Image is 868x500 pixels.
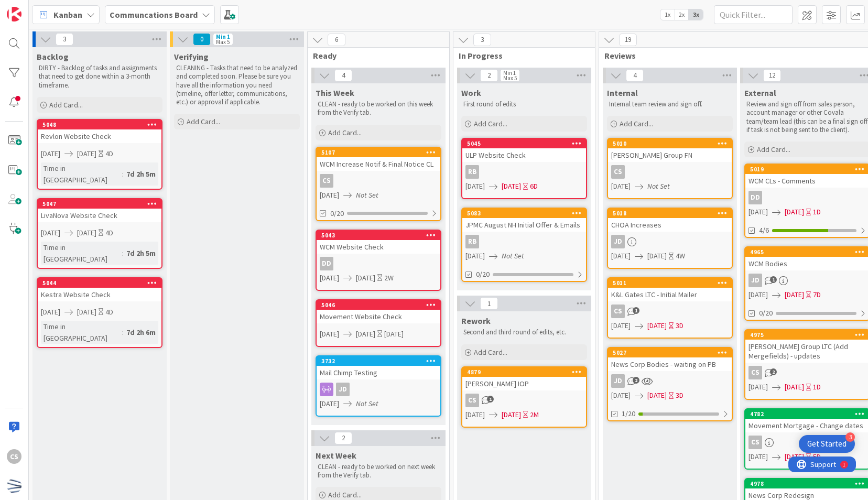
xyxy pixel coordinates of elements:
span: 6 [328,34,345,46]
div: 5045ULP Website Check [462,139,586,162]
div: 5043WCM Website Check [317,231,440,254]
div: 6D [530,181,538,192]
a: 3732Mail Chimp TestingJD[DATE]Not Set [316,355,441,417]
a: 5045ULP Website CheckRB[DATE][DATE]6D [461,138,587,199]
span: External [744,88,776,98]
span: 3x [689,9,703,20]
span: [DATE] [748,289,768,300]
div: 5010 [608,139,732,148]
span: 2x [675,9,689,20]
div: Time in [GEOGRAPHIC_DATA] [41,321,122,344]
div: 5044Kestra Website Check [38,278,161,301]
div: CS [611,305,625,318]
span: [DATE] [465,181,485,192]
div: 5083 [467,210,586,217]
div: 5027 [613,349,732,356]
div: 5044 [42,279,161,287]
span: [DATE] [41,307,60,318]
div: 2M [530,409,539,420]
span: 2 [633,377,639,384]
i: Not Set [502,251,524,260]
div: 1D [813,206,821,218]
span: 0 [193,33,211,46]
div: 5011K&L Gates LTC - Initial Mailer [608,278,732,301]
div: 5027News Corp Bodies - waiting on PB [608,348,732,371]
span: Support [22,2,48,14]
span: Verifying [174,51,209,62]
span: 1 [770,276,777,283]
span: Backlog [37,51,69,62]
div: 7D [813,289,821,300]
p: Review and sign off from sales person, account manager or other Covala team/team lead (this can b... [746,100,868,134]
div: 5044 [38,278,161,288]
div: 3732 [321,357,440,365]
div: 1D [813,382,821,393]
span: [DATE] [77,148,96,159]
div: 5107WCM Increase Notif & Final Notice CL [317,148,440,171]
p: Internal team review and sign off. [609,100,731,108]
div: 5047 [38,199,161,209]
div: RB [465,235,479,248]
div: 4D [105,307,113,318]
span: [DATE] [77,307,96,318]
img: avatar [7,479,21,493]
b: Communcations Board [110,9,198,20]
span: : [122,247,124,259]
span: 19 [619,34,637,46]
i: Not Set [647,181,670,191]
span: [DATE] [611,181,631,192]
div: 5010 [613,140,732,147]
span: Rework [461,316,491,326]
div: LivaNova Website Check [38,209,161,222]
span: Add Card... [328,128,362,137]
span: 3 [473,34,491,46]
span: [DATE] [748,382,768,393]
div: Mail Chimp Testing [317,366,440,379]
div: JD [317,383,440,396]
div: 7d 2h 6m [124,327,158,338]
div: 5043 [321,232,440,239]
span: Add Card... [49,100,83,110]
span: [DATE] [785,382,804,393]
span: [DATE] [647,390,667,401]
span: 4/6 [759,225,769,236]
span: [DATE] [465,251,485,262]
div: Min 1 [216,34,230,39]
div: 5046 [321,301,440,309]
a: 5027News Corp Bodies - waiting on PBJD[DATE][DATE]3D1/20 [607,347,733,421]
div: WCM Website Check [317,240,440,254]
div: ULP Website Check [462,148,586,162]
span: Add Card... [474,119,507,128]
div: 4879[PERSON_NAME] IOP [462,367,586,390]
span: Add Card... [328,490,362,499]
div: Get Started [807,439,847,449]
span: 4 [334,69,352,82]
div: RB [462,165,586,179]
div: RB [462,235,586,248]
div: CS [748,366,762,379]
span: [DATE] [320,329,339,340]
span: 4 [626,69,644,82]
p: CLEAN - ready to be worked on this week from the Verify tab. [318,100,439,117]
span: 2 [770,368,777,375]
span: [DATE] [41,148,60,159]
input: Quick Filter... [714,5,793,24]
span: [DATE] [356,329,375,340]
div: [DATE] [384,329,404,340]
span: 2 [334,432,352,444]
p: DIRTY - Backlog of tasks and assignments that need to get done within a 3-month timeframe. [39,64,160,90]
span: [DATE] [785,451,804,462]
span: [DATE] [647,320,667,331]
span: 0/20 [330,208,344,219]
span: Kanban [53,8,82,21]
div: CHOA Increases [608,218,732,232]
div: 3D [676,390,683,401]
span: [DATE] [502,409,521,420]
span: In Progress [459,50,582,61]
a: 5044Kestra Website Check[DATE][DATE]4DTime in [GEOGRAPHIC_DATA]:7d 2h 6m [37,277,162,348]
div: JD [336,383,350,396]
span: 12 [763,69,781,82]
span: [DATE] [611,320,631,331]
p: First round of edits [463,100,585,108]
span: 1 [633,307,639,314]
